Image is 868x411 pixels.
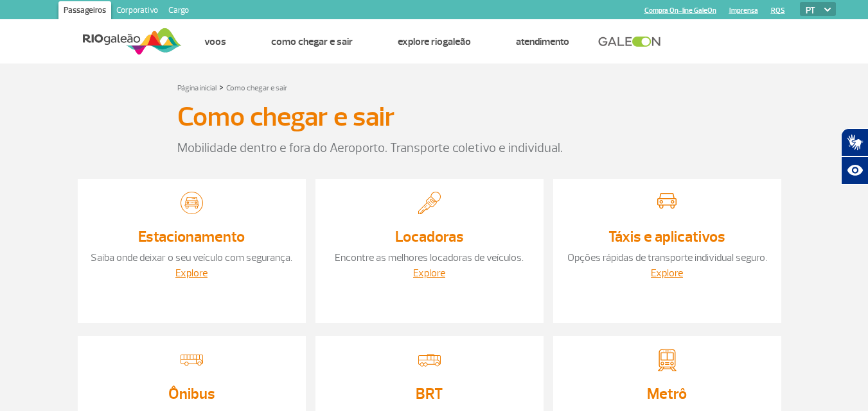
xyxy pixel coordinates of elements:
[177,101,395,133] h3: Como chegar e sair
[226,83,287,93] a: Como chegar e sair
[58,1,111,22] a: Passageiros
[111,1,163,22] a: Corporativo
[416,384,443,403] a: BRT
[841,156,868,185] button: Abrir recursos assistivos.
[204,35,226,48] a: Voos
[841,128,868,185] div: Plugin de acessibilidade da Hand Talk.
[398,35,471,48] a: Explore RIOgaleão
[413,267,445,280] a: Explore
[841,128,868,156] button: Abrir tradutor de língua de sinais.
[168,384,215,403] a: Ônibus
[219,80,224,94] a: >
[608,227,725,246] a: Táxis e aplicativos
[567,251,767,264] a: Opções rápidas de transporte individual seguro.
[177,83,217,93] a: Página inicial
[647,384,687,403] a: Metrô
[729,6,758,15] a: Imprensa
[138,227,245,246] a: Estacionamento
[91,251,292,264] a: Saiba onde deixar o seu veículo com segurança.
[651,267,683,280] a: Explore
[271,35,353,48] a: Como chegar e sair
[177,138,691,158] p: Mobilidade dentro e fora do Aeroporto. Transporte coletivo e individual.
[516,35,569,48] a: Atendimento
[175,267,208,280] a: Explore
[771,6,785,15] a: RQS
[335,251,524,264] a: Encontre as melhores locadoras de veículos.
[644,6,716,15] a: Compra On-line GaleOn
[395,227,464,246] a: Locadoras
[163,1,194,22] a: Cargo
